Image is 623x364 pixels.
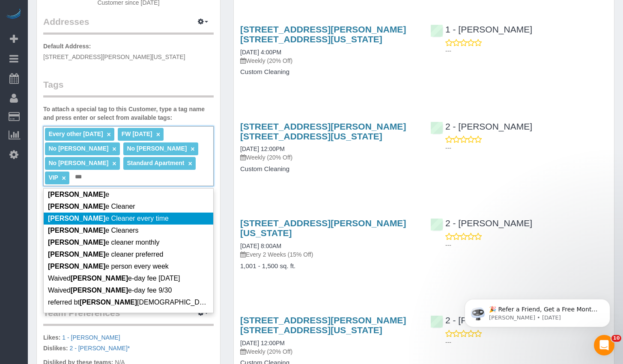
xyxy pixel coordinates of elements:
a: [STREET_ADDRESS][PERSON_NAME] [STREET_ADDRESS][US_STATE] [240,315,406,335]
a: × [112,145,116,153]
img: Automaid Logo [5,9,22,21]
a: × [156,131,160,138]
span: 10 [611,335,621,342]
p: Weekly (20% Off) [240,56,417,65]
span: VIP [48,174,58,181]
h4: Custom Cleaning [240,68,417,76]
label: Likes: [43,333,60,342]
span: No [PERSON_NAME] [48,145,108,152]
span: e cleaner preferred [48,251,163,258]
p: --- [445,241,608,249]
span: e Cleaners [48,227,139,234]
legend: Team Preferences [43,307,214,326]
em: [PERSON_NAME] [48,239,105,246]
h4: Custom Cleaning [240,166,417,173]
span: Every other [DATE] [48,130,103,137]
iframe: Intercom live chat [594,335,614,355]
p: Every 2 Weeks (15% Off) [240,250,417,259]
em: [PERSON_NAME] [71,287,128,294]
span: Waived e-day fee 9/30 [48,287,172,294]
em: [PERSON_NAME] [71,275,128,282]
em: [PERSON_NAME] [80,299,137,306]
em: [PERSON_NAME] [48,251,105,258]
a: [DATE] 12:00PM [240,340,285,346]
span: e person every week [48,263,169,270]
span: No [PERSON_NAME] [127,145,187,152]
label: Dislikes: [43,344,68,352]
span: e [48,191,109,198]
em: [PERSON_NAME] [48,203,105,210]
em: [PERSON_NAME] [48,191,105,198]
a: × [112,160,116,167]
a: 2 - [PERSON_NAME]* [69,345,130,352]
legend: Tags [43,78,214,98]
span: Standard Apartment [127,160,184,166]
span: Waived e-day fee [DATE] [48,275,180,282]
a: 1 - [PERSON_NAME] [430,24,532,34]
iframe: Intercom notifications message [452,281,623,341]
span: [STREET_ADDRESS][PERSON_NAME][US_STATE] [43,53,185,60]
a: × [107,131,111,138]
p: --- [445,47,608,55]
a: 2 - [PERSON_NAME] [430,218,532,228]
span: e Cleaner every time [48,215,169,222]
span: FW [DATE] [122,130,152,137]
a: × [188,160,192,167]
p: Weekly (20% Off) [240,153,417,162]
em: [PERSON_NAME] [48,227,105,234]
span: No [PERSON_NAME] [48,160,108,166]
span: referred bt [DEMOGRAPHIC_DATA] [48,299,214,306]
label: To attach a special tag to this Customer, type a tag name and press enter or select from availabl... [43,105,214,122]
a: [DATE] 8:00AM [240,243,281,249]
a: [STREET_ADDRESS][PERSON_NAME] [STREET_ADDRESS][US_STATE] [240,121,406,141]
em: [PERSON_NAME] [48,263,105,270]
p: --- [445,338,608,346]
a: × [62,175,66,182]
p: Weekly (20% Off) [240,347,417,356]
a: [STREET_ADDRESS][PERSON_NAME] [STREET_ADDRESS][US_STATE] [240,24,406,44]
a: 1 - [PERSON_NAME] [62,334,120,341]
h4: 1,001 - 1,500 sq. ft. [240,263,417,270]
a: × [191,145,194,153]
span: e cleaner monthly [48,239,160,246]
label: Default Address: [43,42,91,50]
a: 2 - [PERSON_NAME] [430,121,532,131]
span: e Cleaner [48,203,135,210]
em: [PERSON_NAME] [48,215,105,222]
a: [DATE] 4:00PM [240,49,281,56]
a: [STREET_ADDRESS][PERSON_NAME][US_STATE] [240,218,406,238]
a: [DATE] 12:00PM [240,145,285,152]
p: --- [445,144,608,152]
